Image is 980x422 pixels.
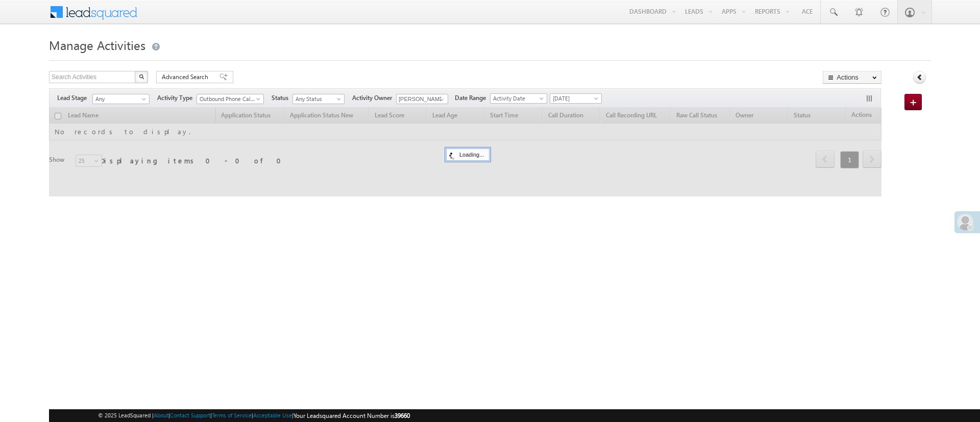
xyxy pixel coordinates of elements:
span: Status [272,93,292,103]
div: Loading... [446,148,489,161]
a: Acceptable Use [253,412,292,418]
img: Search [139,74,144,79]
a: Terms of Service [212,412,252,418]
a: Contact Support [170,412,210,418]
span: Lead Stage [57,93,91,103]
span: [DATE] [550,94,599,103]
input: Type to Search [396,94,448,104]
span: 39660 [395,412,410,419]
span: Activity Type [157,93,197,103]
span: © 2025 LeadSquared | | | | | [98,411,410,420]
span: Outbound Phone Call Activity [197,94,259,104]
span: Advanced Search [162,72,211,82]
span: Any Status [293,94,341,104]
a: About [154,412,168,418]
button: Actions [823,71,881,84]
a: Any [92,94,150,104]
span: Any [93,94,146,104]
a: Outbound Phone Call Activity [197,94,264,104]
span: Manage Activities [49,37,145,53]
a: Activity Date [490,93,547,104]
span: Activity Owner [352,93,396,103]
span: Activity Date [491,94,544,103]
a: Any Status [292,94,345,104]
a: [DATE] [550,93,602,104]
span: Date Range [455,93,490,103]
span: Your Leadsquared Account Number is [293,412,410,419]
a: Show All Items [434,94,447,105]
